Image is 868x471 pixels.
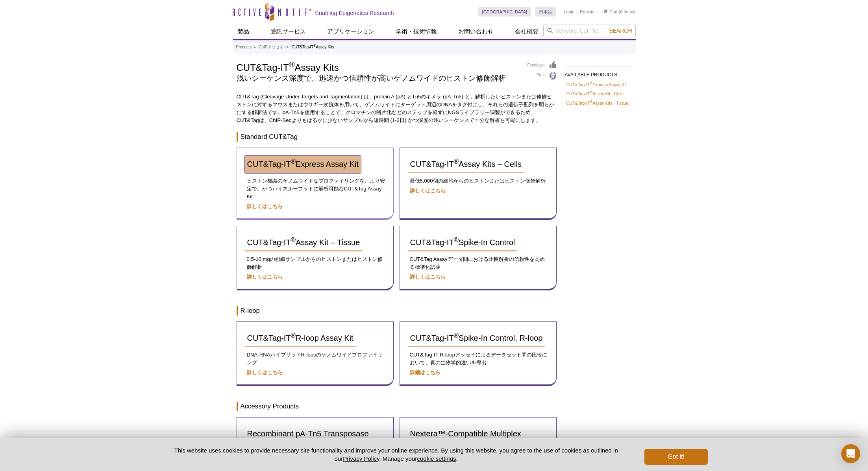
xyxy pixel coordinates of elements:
a: CUT&Tag-IT®Spike-In Control [408,234,518,251]
li: » [254,45,256,49]
a: CUT&Tag-IT®Assay Kits – Cells [408,156,524,173]
sup: ® [291,236,296,244]
a: [GEOGRAPHIC_DATA] [478,7,531,17]
a: Print [527,72,557,80]
input: Keyword, Cat. No. [543,24,636,37]
sup: ® [454,332,459,340]
h3: Standard CUT&Tag [237,132,557,142]
sup: ® [291,158,296,166]
li: » [286,45,289,49]
a: アプリケーション [322,24,379,39]
button: cookie settings [417,455,456,462]
h2: AVAILABLE PRODUCTS [565,66,632,80]
a: CUT&Tag-IT®Spike-In Control, R-loop [408,330,545,347]
a: CUT&Tag-IT®Express Assay Kit [566,81,627,88]
h2: 浅いシーケンス深度で、迅速かつ信頼性が高いゲノムワイドのヒストン修飾解析 [237,75,520,82]
li: (0 items) [604,7,636,17]
span: CUT&Tag-IT Spike-In Control, R-loop [410,334,543,342]
a: Cart [604,9,618,15]
li: | [577,7,578,17]
a: 詳しくはこちら [410,188,446,194]
span: Recombinant pA-Tn5 Transposase [247,429,369,438]
p: This website uses cookies to provide necessary site functionality and improve your online experie... [161,446,632,463]
h1: CUT&Tag-IT Assay Kits [237,61,520,73]
a: 詳しくはこちら [410,274,446,280]
span: CUT&Tag-IT Spike-In Control [410,238,515,247]
div: Open Intercom Messenger [841,444,860,463]
a: CUT&Tag-IT®Express Assay Kit [245,156,361,173]
a: お問い合わせ [453,24,498,39]
p: CUT&Tag-IT R-loopアッセイによるデータセット間の比較において、真の生物学的違いを導出 [408,351,548,367]
a: Nextera™-Compatible Multiplex Primers [408,425,548,452]
a: 詳しくはこちら [247,203,283,209]
p: CUT&Tag (Cleavage Under Targets and Tagmentation) は、protein A (pA) とTn5のキメラ (pA-Tn5) と、解析したいヒストンま... [237,93,557,124]
a: 会社概要 [510,24,543,39]
span: CUT&Tag-IT Assay Kit – Tissue [247,238,360,247]
a: Privacy Policy [343,455,379,462]
span: Search [609,28,632,34]
a: CUT&Tag-IT®R-loop Assay Kit [245,330,356,347]
p: 0.5-10 mgの組織サンプルからのヒストンまたはヒストン修飾解析 [245,255,385,271]
sup: ® [313,44,316,48]
a: Products [236,44,252,51]
a: 製品 [233,24,254,39]
a: 受託サービス [266,24,311,39]
img: Your Cart [604,9,607,13]
sup: ® [590,100,593,103]
p: ヒストン標識のゲノムワイドなプロファイリングを、より安定で、かつハイスループットに解析可能なCUT&Tag Assay Kit [245,177,385,201]
a: 詳細はこちら [410,369,440,375]
a: Recombinant pA-Tn5 Transposase [245,425,371,443]
h3: Accessory Products [237,402,557,411]
sup: ® [590,81,593,85]
a: ChIPアッセイ [259,44,283,51]
a: 学術・技術情報 [391,24,442,39]
li: CUT&Tag-IT Assay Kits [292,45,334,49]
a: Feedback [527,61,557,70]
span: CUT&Tag-IT Express Assay Kit [247,160,359,168]
span: Nextera™-Compatible Multiplex Primers [410,429,521,447]
button: Got it! [644,449,707,465]
p: 最低5,000個の細胞からのヒストンまたはヒストン修飾解析 [408,177,548,185]
a: Login [564,9,574,15]
span: CUT&Tag-IT Assay Kits – Cells [410,160,522,168]
a: 詳しくはこちら [247,369,283,375]
p: CUT&Tag Assayデータ間における比較解析の信頼性を高める標準化試薬 [408,255,548,271]
a: Register [580,9,596,15]
a: CUT&Tag-IT®Assay Kits - Tissue [566,100,629,107]
a: CUT&Tag-IT®Assay Kit - Cells [566,90,624,97]
h3: R-loop [237,306,557,316]
h2: Enabling Epigenetics Research [315,9,394,17]
a: 詳しくはこちら [247,274,283,280]
a: CUT&Tag-IT®Assay Kit – Tissue [245,234,363,251]
sup: ® [291,332,296,340]
sup: ® [590,91,593,94]
sup: ® [454,158,459,166]
sup: ® [454,236,459,244]
p: DNA-RNAハイブリッドR-loopのゲノムワイドプロファイリング [245,351,385,367]
span: CUT&Tag-IT R-loop Assay Kit [247,334,353,342]
a: 日本語 [535,7,556,17]
button: Search [607,27,634,34]
sup: ® [289,60,295,69]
